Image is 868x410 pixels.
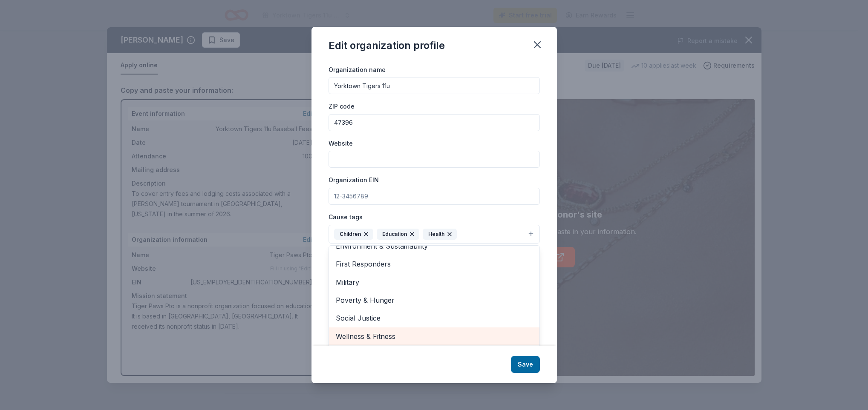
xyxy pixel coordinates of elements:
span: Environment & Sustainability [336,241,533,252]
span: Military [336,277,533,288]
div: Health [423,229,457,240]
span: First Responders [336,258,533,270]
div: ChildrenEducationHealth [329,245,540,347]
span: Poverty & Hunger [336,295,533,306]
div: Education [377,229,419,240]
span: Social Justice [336,313,533,324]
span: Wellness & Fitness [336,331,533,342]
button: ChildrenEducationHealth [329,225,540,244]
div: Children [334,229,373,240]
